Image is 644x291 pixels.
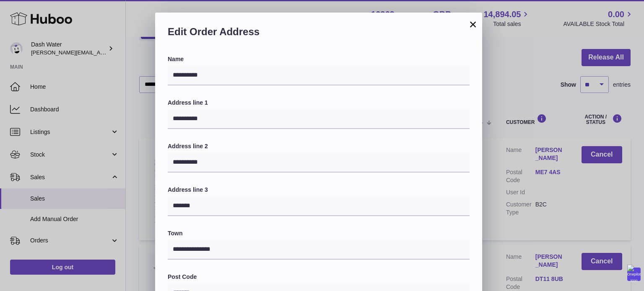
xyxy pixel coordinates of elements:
label: Town [168,229,470,237]
label: Address line 1 [168,99,470,107]
label: Address line 3 [168,186,470,194]
label: Name [168,55,470,63]
label: Post Code [168,273,470,281]
label: Address line 2 [168,142,470,150]
h2: Edit Order Address [168,25,470,43]
button: × [468,19,478,29]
